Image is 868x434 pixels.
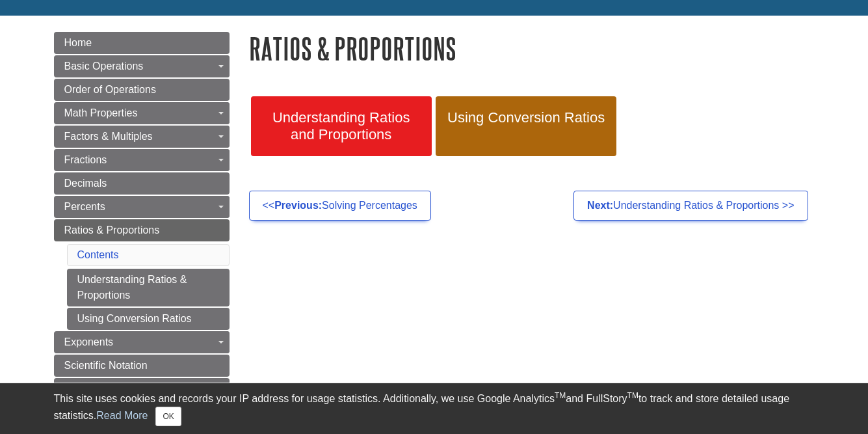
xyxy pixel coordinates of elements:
a: Averages [54,378,230,400]
a: Next:Understanding Ratios & Proportions >> [573,191,808,221]
a: Order of Operations [54,79,230,101]
a: Home [54,32,230,54]
sup: TM [627,391,638,400]
button: Close [155,407,181,426]
span: Using Conversion Ratios [445,109,607,126]
a: Exponents [54,331,230,353]
h1: Ratios & Proportions [249,32,815,65]
span: Fractions [64,154,107,165]
span: Math Properties [64,107,138,118]
strong: Previous: [274,200,322,211]
a: Fractions [54,149,230,171]
span: Understanding Ratios and Proportions [261,109,422,143]
span: Ratios & Proportions [64,224,160,236]
a: Understanding Ratios and Proportions [251,96,432,156]
a: <<Previous:Solving Percentages [249,191,431,221]
span: Percents [64,201,105,212]
div: This site uses cookies and records your IP address for usage statistics. Additionally, we use Goo... [54,391,815,426]
span: Decimals [64,178,107,189]
a: Ratios & Proportions [54,219,230,241]
a: Understanding Ratios & Proportions [67,269,230,306]
span: Exponents [64,336,114,347]
strong: Next: [587,200,613,211]
a: Scientific Notation [54,355,230,377]
sup: TM [555,391,566,400]
span: Scientific Notation [64,360,148,371]
a: Percents [54,196,230,218]
a: Using Conversion Ratios [436,96,616,156]
a: Contents [77,249,119,260]
span: Basic Operations [64,61,144,72]
span: Order of Operations [64,84,156,95]
a: Using Conversion Ratios [67,308,230,330]
a: Decimals [54,172,230,195]
a: Read More [96,410,148,421]
span: Home [64,37,92,48]
a: Factors & Multiples [54,126,230,148]
span: Factors & Multiples [64,131,153,142]
a: Math Properties [54,102,230,124]
a: Basic Operations [54,55,230,77]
